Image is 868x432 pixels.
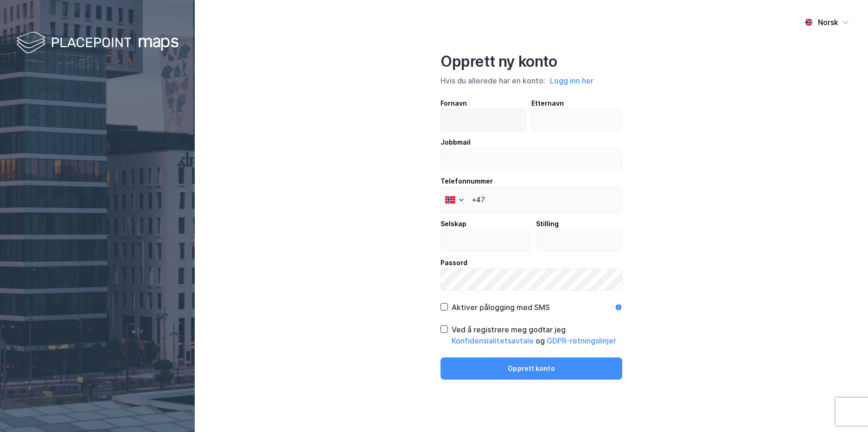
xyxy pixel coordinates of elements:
[818,17,838,28] div: Norsk
[440,257,622,268] div: Passord
[440,176,622,187] div: Telefonnummer
[440,357,622,380] button: Opprett konto
[440,218,530,229] div: Selskap
[822,388,868,432] div: Kontrollprogram for chat
[441,187,466,212] div: Norway: + 47
[452,324,622,346] div: Ved å registrere meg godtar jeg og
[440,98,526,109] div: Fornavn
[452,302,550,313] div: Aktiver pålogging med SMS
[440,187,622,213] input: Telefonnummer
[822,388,868,432] iframe: Chat Widget
[440,137,622,148] div: Jobbmail
[16,30,179,57] img: logo-white.f07954bde2210d2a523dddb988cd2aa7.svg
[440,52,622,71] div: Opprett ny konto
[547,75,596,87] button: Logg inn her
[531,98,623,109] div: Etternavn
[440,75,622,87] div: Hvis du allerede har en konto:
[536,218,623,229] div: Stilling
